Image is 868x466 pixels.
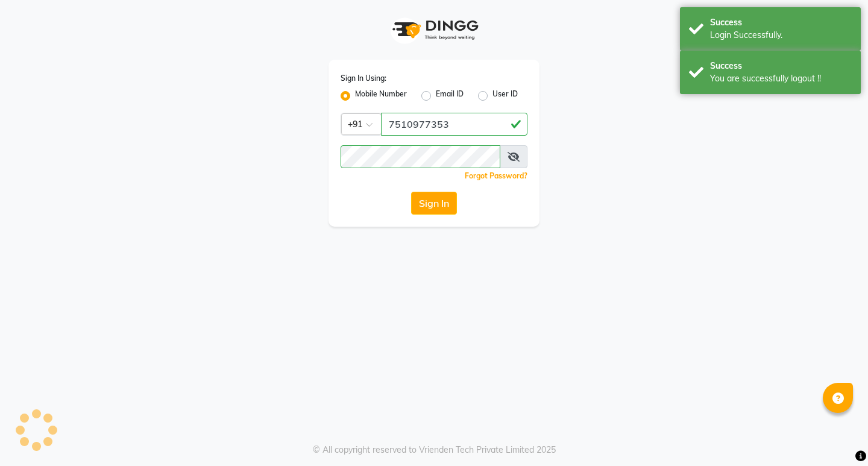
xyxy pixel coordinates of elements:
[710,60,852,72] div: Success
[436,89,464,103] label: Email ID
[710,16,852,29] div: Success
[710,72,852,85] div: You are successfully logout !!
[381,113,527,136] input: Username
[492,89,518,103] label: User ID
[386,12,482,48] img: logo1.svg
[710,29,852,42] div: Login Successfully.
[355,89,407,103] label: Mobile Number
[465,171,527,180] a: Forgot Password?
[411,192,457,215] button: Sign In
[341,145,500,168] input: Username
[341,73,386,84] label: Sign In Using:
[817,418,856,454] iframe: chat widget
